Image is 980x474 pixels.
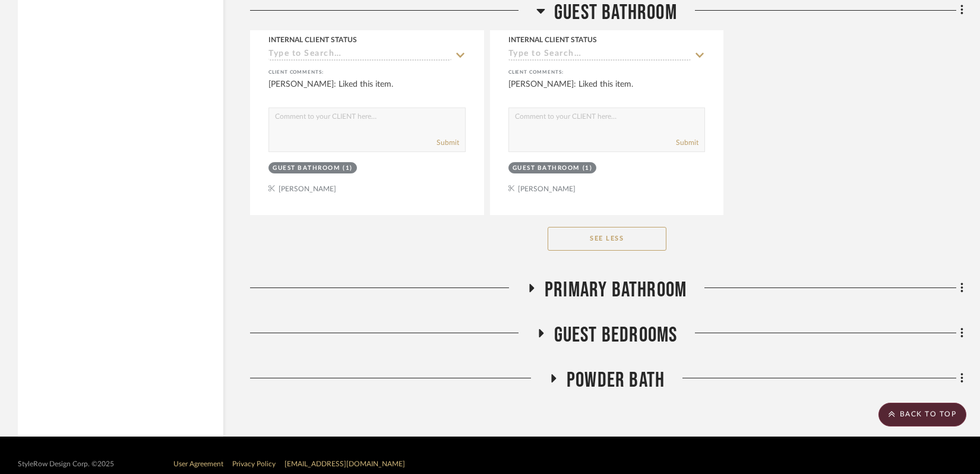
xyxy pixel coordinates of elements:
[18,460,114,469] div: StyleRow Design Corp. ©2025
[878,403,966,426] scroll-to-top-button: BACK TO TOP
[554,323,678,348] span: Guest Bedrooms
[437,137,459,148] button: Submit
[268,49,451,61] input: Type to Search…
[567,368,665,393] span: Powder Bath
[545,277,687,303] span: Primary Bathroom
[583,164,593,173] div: (1)
[508,49,691,61] input: Type to Search…
[284,460,405,467] a: [EMAIL_ADDRESS][DOMAIN_NAME]
[232,460,276,467] a: Privacy Policy
[273,164,340,173] div: Guest Bathroom
[343,164,353,173] div: (1)
[508,78,706,102] div: [PERSON_NAME]: Liked this item.
[548,227,666,251] button: See Less
[513,164,580,173] div: Guest Bathroom
[173,460,223,467] a: User Agreement
[268,34,357,45] div: Internal Client Status
[508,34,597,45] div: Internal Client Status
[268,78,466,102] div: [PERSON_NAME]: Liked this item.
[676,137,698,148] button: Submit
